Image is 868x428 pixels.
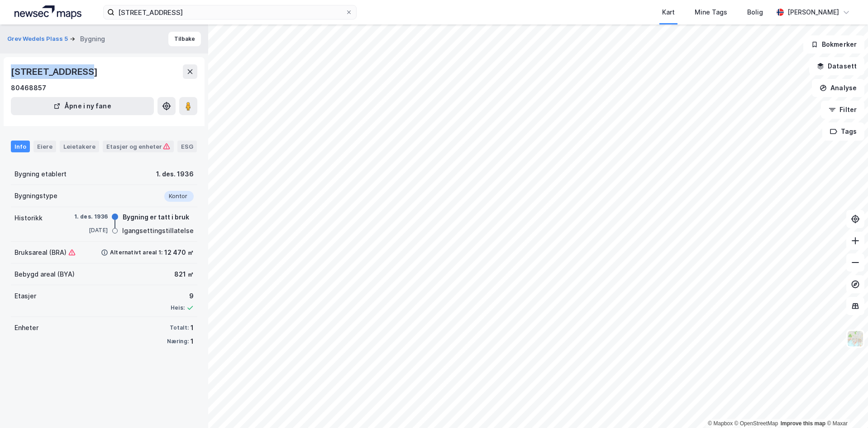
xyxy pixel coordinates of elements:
div: [DATE] [72,226,108,234]
div: Etasjer [14,291,36,302]
button: Grev Wedels Plass 5 [7,34,70,44]
div: Enheter [14,322,38,333]
div: Heis: [171,304,185,311]
div: 821 ㎡ [174,269,194,280]
div: Historikk [14,213,43,224]
button: Tilbake [168,32,201,46]
a: OpenStreetMap [734,420,778,427]
div: Bygningstype [14,190,57,201]
div: Bygning [80,34,105,44]
input: Søk på adresse, matrikkel, gårdeiere, leietakere eller personer [114,5,345,19]
div: 1 [191,322,194,333]
img: Z [847,330,864,347]
div: Bebygd areal (BYA) [14,269,75,280]
div: Eiere [33,141,56,152]
img: logo.a4113a55bc3d86da70a041830d287a7e.svg [14,5,81,19]
div: 1 [191,336,194,347]
button: Bokmerker [803,35,864,53]
div: 1. des. 1936 [72,213,108,221]
button: Datasett [809,57,864,75]
div: 1. des. 1936 [156,169,194,180]
div: 12 470 ㎡ [164,247,194,258]
div: Igangsettingstillatelse [122,225,194,236]
button: Filter [821,101,864,119]
div: Info [11,141,30,152]
div: Totalt: [170,324,189,331]
div: Bolig [747,7,763,18]
a: Mapbox [708,420,733,427]
div: Mine Tags [695,7,727,18]
div: Etasjer og enheter [106,142,170,151]
div: Bruksareal (BRA) [14,247,76,258]
iframe: Chat Widget [823,384,868,428]
div: Næring: [167,338,189,345]
div: 80468857 [11,83,46,93]
button: Tags [822,122,864,141]
div: [STREET_ADDRESS] [11,64,100,79]
div: 9 [171,291,194,302]
div: ESG [177,141,197,152]
div: Kart [662,7,675,18]
button: Åpne i ny fane [11,97,154,115]
div: Alternativt areal 1: [110,249,162,256]
div: [PERSON_NAME] [787,7,839,18]
div: Leietakere [60,141,99,152]
div: Bygning er tatt i bruk [123,212,189,223]
button: Analyse [812,79,864,97]
a: Improve this map [781,420,825,427]
div: Bygning etablert [14,169,67,180]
